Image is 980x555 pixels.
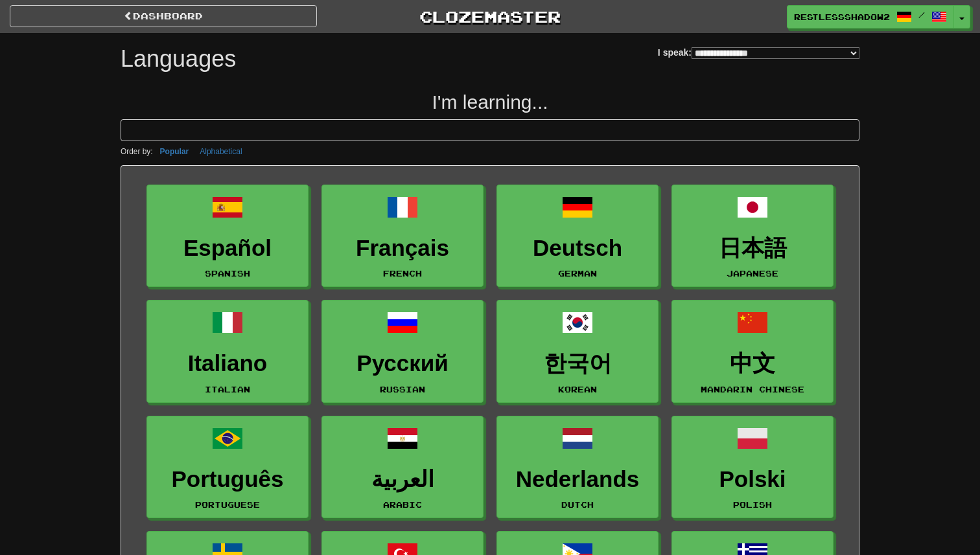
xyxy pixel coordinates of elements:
[383,269,422,278] small: French
[727,269,778,278] small: Japanese
[794,11,890,23] span: RestlessShadow2811
[321,416,484,519] a: العربيةArabic
[679,351,826,376] h3: 中文
[658,46,859,59] label: I speak:
[121,147,153,156] small: Order by:
[679,236,826,261] h3: 日本語
[504,351,651,376] h3: 한국어
[336,5,644,28] a: Clozemaster
[496,300,659,403] a: 한국어Korean
[10,5,317,27] a: dashboard
[195,500,260,509] small: Portuguese
[561,500,594,509] small: Dutch
[380,385,425,394] small: Russian
[156,144,193,159] button: Popular
[121,46,236,72] h1: Languages
[918,10,925,19] span: /
[671,300,834,403] a: 中文Mandarin Chinese
[679,467,826,492] h3: Polski
[121,91,859,113] h2: I'm learning...
[733,500,772,509] small: Polish
[329,236,476,261] h3: Français
[671,185,834,288] a: 日本語Japanese
[701,385,804,394] small: Mandarin Chinese
[154,467,301,492] h3: Português
[329,467,476,492] h3: العربية
[383,500,422,509] small: Arabic
[146,416,309,519] a: PortuguêsPortuguese
[321,300,484,403] a: РусскийRussian
[329,351,476,376] h3: Русский
[154,351,301,376] h3: Italiano
[558,269,597,278] small: German
[154,236,301,261] h3: Español
[504,236,651,261] h3: Deutsch
[692,47,859,59] select: I speak:
[496,416,659,519] a: NederlandsDutch
[504,467,651,492] h3: Nederlands
[146,300,309,403] a: ItalianoItalian
[558,385,597,394] small: Korean
[146,185,309,288] a: EspañolSpanish
[205,269,250,278] small: Spanish
[321,185,484,288] a: FrançaisFrench
[496,185,659,288] a: DeutschGerman
[671,416,834,519] a: PolskiPolish
[205,385,250,394] small: Italian
[787,5,954,28] a: RestlessShadow2811 /
[196,144,246,159] button: Alphabetical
